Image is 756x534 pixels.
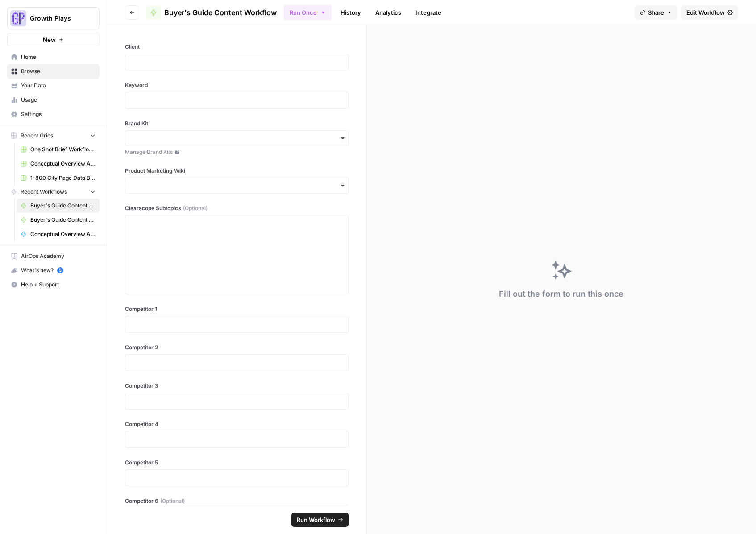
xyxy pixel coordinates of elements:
[7,263,100,277] button: What's new? 5
[21,188,67,196] span: Recent Workflows
[17,171,100,185] a: 1-800 City Page Data Batch 5
[30,202,96,210] span: Buyer's Guide Content Workflow
[7,64,100,79] a: Browse
[21,110,96,118] span: Settings
[7,129,100,142] button: Recent Grids
[30,216,96,224] span: Buyer's Guide Content Workflow - 1-800 variation
[125,497,349,505] label: Competitor 6
[125,382,349,390] label: Competitor 3
[57,267,63,273] a: 5
[7,50,100,64] a: Home
[21,96,96,104] span: Usage
[125,81,349,89] label: Keyword
[10,10,26,26] img: Growth Plays Logo
[125,344,349,352] label: Competitor 2
[17,157,100,171] a: Conceptual Overview Article Grid
[7,93,100,107] a: Usage
[30,230,96,238] span: Conceptual Overview Article Generator
[125,204,349,212] label: Clearscope Subtopics
[7,7,100,29] button: Workspace: Growth Plays
[8,264,99,277] div: What's new?
[635,5,677,20] button: Share
[183,204,208,212] span: (Optional)
[125,43,349,51] label: Client
[7,107,100,121] a: Settings
[164,7,277,18] span: Buyer's Guide Content Workflow
[30,160,96,168] span: Conceptual Overview Article Grid
[291,513,349,527] button: Run Workflow
[21,82,96,90] span: Your Data
[648,8,664,17] span: Share
[7,79,100,93] a: Your Data
[30,14,84,23] span: Growth Plays
[499,288,623,300] div: Fill out the form to run this once
[21,132,53,140] span: Recent Grids
[160,497,185,505] span: (Optional)
[125,167,349,175] label: Product Marketing Wiki
[17,213,100,227] a: Buyer's Guide Content Workflow - 1-800 variation
[125,459,349,467] label: Competitor 5
[370,5,407,20] a: Analytics
[30,145,96,153] span: One Shot Brief Workflow Grid
[125,148,349,156] a: Manage Brand Kits
[335,5,366,20] a: History
[125,420,349,428] label: Competitor 4
[21,67,96,75] span: Browse
[7,33,100,46] button: New
[21,53,96,61] span: Home
[686,8,725,17] span: Edit Workflow
[284,5,332,20] button: Run Once
[146,5,277,20] a: Buyer's Guide Content Workflow
[125,305,349,313] label: Competitor 1
[410,5,447,20] a: Integrate
[17,142,100,157] a: One Shot Brief Workflow Grid
[21,281,96,289] span: Help + Support
[21,252,96,260] span: AirOps Academy
[43,35,56,44] span: New
[30,174,96,182] span: 1-800 City Page Data Batch 5
[125,120,349,128] label: Brand Kit
[17,227,100,241] a: Conceptual Overview Article Generator
[59,268,61,273] text: 5
[17,199,100,213] a: Buyer's Guide Content Workflow
[7,277,100,292] button: Help + Support
[7,185,100,199] button: Recent Workflows
[7,249,100,263] a: AirOps Academy
[681,5,738,20] a: Edit Workflow
[297,515,335,524] span: Run Workflow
